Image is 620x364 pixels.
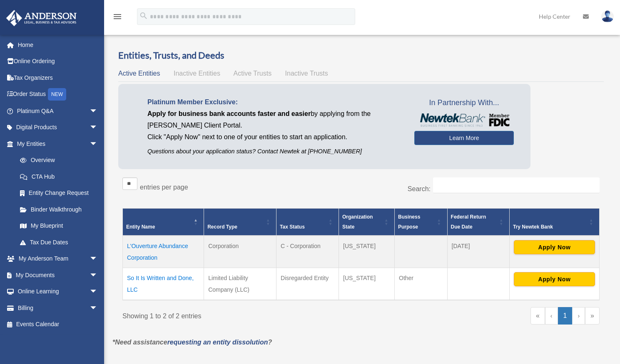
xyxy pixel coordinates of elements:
p: Click "Apply Now" next to one of your entities to start an application. [147,131,402,143]
div: NEW [48,88,66,101]
img: User Pic [601,10,614,22]
a: Entity Change Request [12,185,106,202]
span: arrow_drop_down [90,267,106,284]
a: Order StatusNEW [6,86,110,103]
td: Limited Liability Company (LLC) [204,268,276,300]
a: Next [572,307,585,325]
p: by applying from the [PERSON_NAME] Client Portal. [147,108,402,131]
td: [US_STATE] [339,268,395,300]
button: Apply Now [514,240,595,254]
span: arrow_drop_down [90,251,106,268]
th: Business Purpose: Activate to sort [395,208,448,236]
th: Organization State: Activate to sort [339,208,395,236]
span: Organization State [342,214,373,230]
label: Search: [408,185,431,192]
span: Apply for business bank accounts faster and easier [147,110,311,117]
a: First [530,307,545,325]
a: Online Learningarrow_drop_down [6,283,110,300]
a: Binder Walkthrough [12,201,106,218]
td: [DATE] [447,236,509,268]
a: Previous [545,307,558,325]
td: L'Ouverture Abundance Corporation [123,236,204,268]
span: In Partnership With... [414,96,514,110]
th: Try Newtek Bank : Activate to sort [509,208,599,236]
a: Overview [12,152,102,169]
a: Online Ordering [6,53,110,70]
a: Learn More [414,131,514,145]
span: arrow_drop_down [90,103,106,120]
a: CTA Hub [12,168,106,185]
span: Business Purpose [398,214,420,230]
td: Corporation [204,236,276,268]
a: 1 [558,307,573,325]
img: Anderson Advisors Platinum Portal [4,10,79,26]
th: Tax Status: Activate to sort [276,208,339,236]
span: arrow_drop_down [90,119,106,136]
label: entries per page [140,184,188,191]
i: menu [112,12,122,22]
img: NewtekBankLogoSM.png [418,113,510,127]
span: Inactive Trusts [285,70,328,77]
a: Tax Organizers [6,69,110,86]
a: Home [6,37,110,53]
em: *Need assistance ? [112,339,272,346]
span: Active Entities [118,70,160,77]
td: [US_STATE] [339,236,395,268]
div: Try Newtek Bank [513,222,587,232]
h3: Entities, Trusts, and Deeds [118,49,604,62]
i: search [139,11,148,20]
span: Inactive Entities [174,70,220,77]
a: My Blueprint [12,218,106,234]
p: Questions about your application status? Contact Newtek at [PHONE_NUMBER] [147,146,402,157]
a: menu [112,15,122,22]
a: Digital Productsarrow_drop_down [6,119,110,136]
span: arrow_drop_down [90,283,106,300]
span: Federal Return Due Date [451,214,486,230]
th: Record Type: Activate to sort [204,208,276,236]
td: Disregarded Entity [276,268,339,300]
a: Platinum Q&Aarrow_drop_down [6,103,110,119]
a: My Anderson Teamarrow_drop_down [6,251,110,267]
span: Entity Name [126,224,155,230]
a: Last [585,307,600,325]
div: Showing 1 to 2 of 2 entries [122,307,355,322]
span: arrow_drop_down [90,300,106,317]
a: My Documentsarrow_drop_down [6,267,110,283]
a: My Entitiesarrow_drop_down [6,135,106,152]
td: Other [395,268,448,300]
a: Billingarrow_drop_down [6,300,110,316]
span: Record Type [207,224,237,230]
a: requesting an entity dissolution [167,339,268,346]
a: Tax Due Dates [12,234,106,251]
td: So It Is Written and Done, LLC [123,268,204,300]
th: Federal Return Due Date: Activate to sort [447,208,509,236]
td: C - Corporation [276,236,339,268]
a: Events Calendar [6,316,110,333]
p: Platinum Member Exclusive: [147,96,402,108]
span: Tax Status [280,224,305,230]
button: Apply Now [514,272,595,286]
span: arrow_drop_down [90,135,106,152]
span: Active Trusts [234,70,272,77]
th: Entity Name: Activate to invert sorting [123,208,204,236]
